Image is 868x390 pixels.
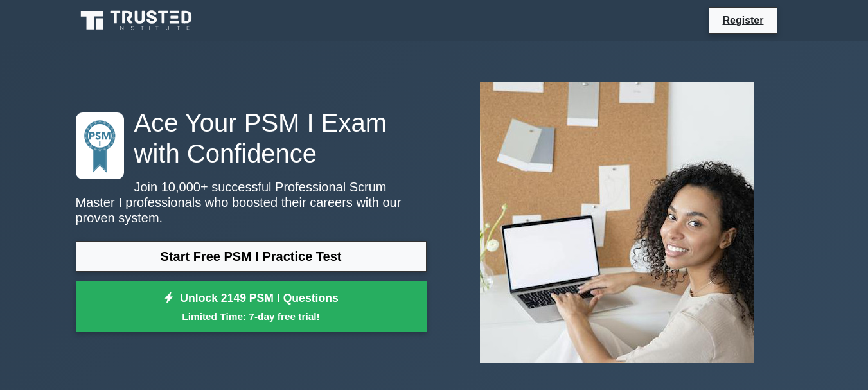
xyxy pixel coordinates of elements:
[76,107,427,169] h1: Ace Your PSM I Exam with Confidence
[76,241,427,272] a: Start Free PSM I Practice Test
[92,309,411,324] small: Limited Time: 7-day free trial!
[76,179,427,226] p: Join 10,000+ successful Professional Scrum Master I professionals who boosted their careers with ...
[76,281,427,333] a: Unlock 2149 PSM I QuestionsLimited Time: 7-day free trial!
[714,12,771,28] a: Register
